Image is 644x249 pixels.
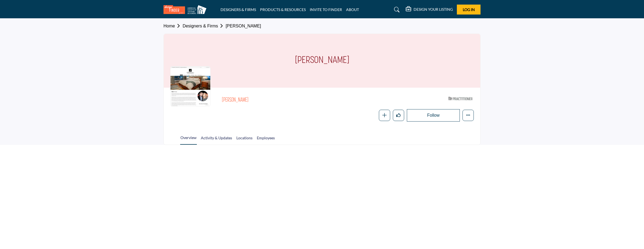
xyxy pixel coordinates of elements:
[346,7,359,12] a: ABOUT
[406,6,453,13] div: DESIGN YOUR LISTING
[310,7,342,12] a: INVITE TO FINDER
[448,95,472,102] img: ASID Qualified Practitioners
[462,110,474,121] button: More details
[260,7,306,12] a: PRODUCTS & RESOURCES
[236,135,253,144] a: Locations
[180,135,197,145] a: Overview
[393,110,404,121] button: Like
[407,109,460,122] button: Follow
[463,7,475,12] span: Log In
[201,135,232,144] a: Activity & Updates
[226,24,261,28] a: [PERSON_NAME]
[183,24,226,28] a: Designers & Firms
[257,135,275,144] a: Employees
[222,97,370,104] h2: [PERSON_NAME]
[295,34,349,88] h1: [PERSON_NAME]
[163,5,209,14] img: site Logo
[414,7,453,12] h5: DESIGN YOUR LISTING
[389,5,403,14] a: Search
[220,7,256,12] a: DESIGNERS & FIRMS
[163,24,183,28] a: Home
[457,5,481,15] button: Log In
